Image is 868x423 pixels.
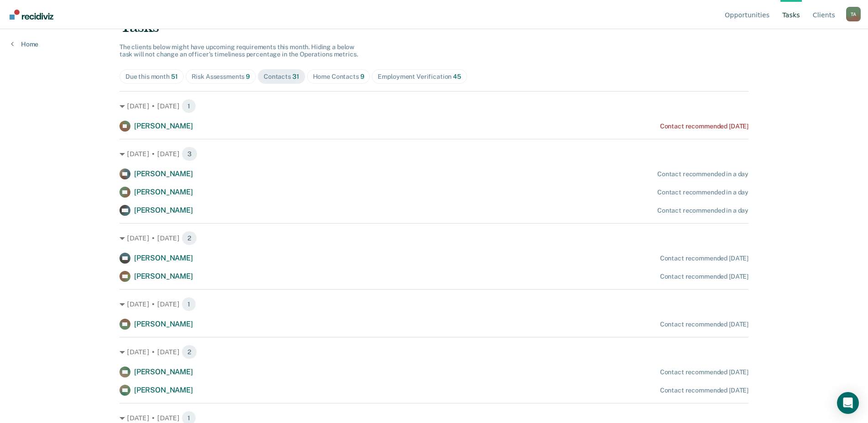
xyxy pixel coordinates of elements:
[134,188,193,196] span: [PERSON_NAME]
[660,321,748,328] div: Contact recommended [DATE]
[246,73,250,80] span: 9
[182,99,196,113] span: 1
[292,73,299,80] span: 31
[10,10,53,20] img: Recidiviz
[120,17,748,36] div: Tasks
[360,73,364,80] span: 9
[657,170,748,178] div: Contact recommended in a day
[182,147,198,161] span: 3
[134,122,193,130] span: [PERSON_NAME]
[837,392,859,414] div: Open Intercom Messenger
[134,367,193,376] span: [PERSON_NAME]
[660,255,748,262] div: Contact recommended [DATE]
[120,99,748,113] div: [DATE] • [DATE] 1
[11,40,38,48] a: Home
[120,297,748,311] div: [DATE] • [DATE] 1
[660,122,748,130] div: Contact recommended [DATE]
[134,254,193,262] span: [PERSON_NAME]
[182,345,197,359] span: 2
[182,231,197,245] span: 2
[660,368,748,376] div: Contact recommended [DATE]
[192,73,250,81] div: Risk Assessments
[378,73,461,81] div: Employment Verification
[846,7,861,21] div: T A
[134,206,193,214] span: [PERSON_NAME]
[120,147,748,161] div: [DATE] • [DATE] 3
[657,189,748,196] div: Contact recommended in a day
[134,169,193,178] span: [PERSON_NAME]
[125,73,178,81] div: Due this month
[120,43,358,58] span: The clients below might have upcoming requirements this month. Hiding a below task will not chang...
[120,231,748,245] div: [DATE] • [DATE] 2
[134,320,193,328] span: [PERSON_NAME]
[134,386,193,394] span: [PERSON_NAME]
[453,73,461,80] span: 45
[264,73,299,81] div: Contacts
[120,345,748,359] div: [DATE] • [DATE] 2
[846,7,861,21] button: Profile dropdown button
[171,73,178,80] span: 51
[134,272,193,280] span: [PERSON_NAME]
[660,273,748,280] div: Contact recommended [DATE]
[182,297,196,311] span: 1
[657,207,748,214] div: Contact recommended in a day
[660,387,748,394] div: Contact recommended [DATE]
[313,73,364,81] div: Home Contacts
